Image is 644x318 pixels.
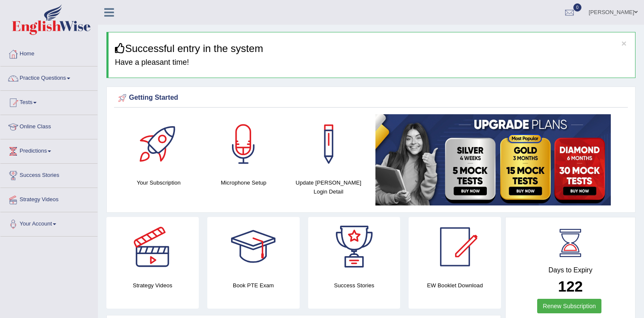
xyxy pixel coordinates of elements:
[0,42,97,64] a: Home
[106,281,199,290] h4: Strategy Videos
[0,164,97,185] a: Success Stories
[115,43,629,54] h3: Successful entry in the system
[573,3,582,12] span: 0
[308,281,401,290] h4: Success Stories
[537,299,601,313] a: Renew Subscription
[207,281,300,290] h4: Book PTE Exam
[120,178,197,187] h4: Your Subscription
[515,266,626,274] h4: Days to Expiry
[116,92,626,104] div: Getting Started
[0,212,97,234] a: Your Account
[558,278,583,295] b: 122
[0,139,97,161] a: Predictions
[375,114,611,205] img: small5.jpg
[0,188,97,209] a: Strategy Videos
[0,66,97,88] a: Practice Questions
[290,178,367,196] h4: Update [PERSON_NAME] Login Detail
[0,115,97,136] a: Online Class
[0,91,97,112] a: Tests
[206,178,282,187] h4: Microphone Setup
[409,281,501,290] h4: EW Booklet Download
[115,58,629,67] h4: Have a pleasant time!
[621,39,627,48] button: ×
